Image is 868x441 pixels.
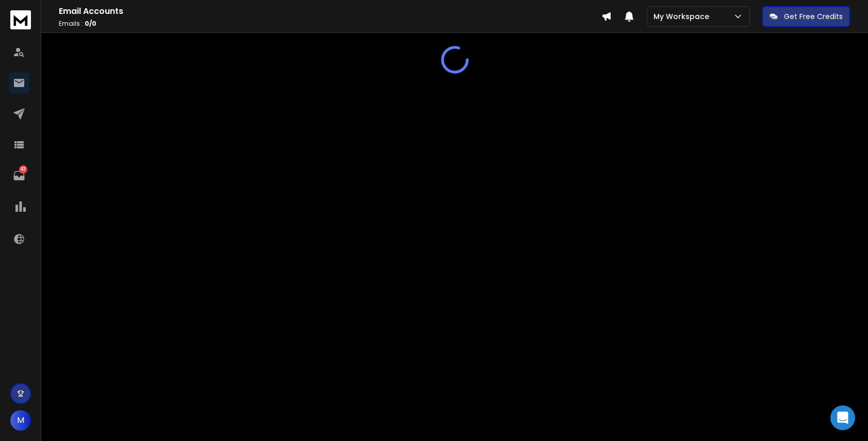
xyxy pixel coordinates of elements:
[653,11,713,22] p: My Workspace
[10,410,31,431] button: M
[784,11,843,22] p: Get Free Credits
[85,19,96,28] span: 0 / 0
[10,10,31,29] img: logo
[59,5,601,18] h1: Email Accounts
[9,165,29,186] a: 43
[830,405,855,430] div: Open Intercom Messenger
[762,6,850,27] button: Get Free Credits
[19,165,27,174] p: 43
[59,20,601,28] p: Emails :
